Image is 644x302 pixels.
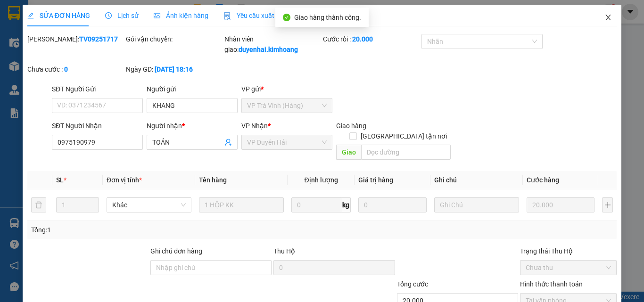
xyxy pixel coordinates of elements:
div: Người gửi [147,84,238,94]
span: Tổng cước [397,280,428,288]
span: kg [341,197,351,212]
span: edit [27,12,34,19]
div: SĐT Người Nhận [52,121,143,131]
span: Lịch sử [105,12,139,19]
div: Người nhận [147,121,238,131]
div: Gói vận chuyển: [126,34,223,44]
div: Chưa cước : [27,64,124,74]
div: Trạng thái Thu Hộ [520,246,617,256]
label: Ghi chú đơn hàng [150,247,202,255]
input: Ghi chú đơn hàng [150,260,272,275]
b: duyenhai.kimhoang [239,46,298,53]
b: 0 [64,65,68,73]
div: Ngày GD: [126,64,223,74]
span: Khác [112,198,186,212]
span: Giá trị hàng [358,176,393,184]
input: Dọc đường [361,145,451,160]
span: VP Duyên Hải [247,135,327,149]
div: VP gửi [241,84,332,94]
span: clock-circle [105,12,112,19]
button: Close [595,5,621,31]
input: VD: Bàn, Ghế [199,197,284,212]
button: delete [31,197,46,212]
div: SĐT Người Gửi [52,84,143,94]
b: TV09251717 [79,35,118,43]
img: icon [223,12,231,20]
span: Giao [336,145,361,160]
span: Thu Hộ [273,247,295,255]
span: [GEOGRAPHIC_DATA] tận nơi [357,131,451,141]
input: 0 [527,197,594,212]
span: VP Trà Vinh (Hàng) [247,98,327,113]
span: Tên hàng [199,176,227,184]
b: 20.000 [352,35,373,43]
button: plus [602,197,613,212]
span: Chưa thu [526,261,611,275]
span: Định lượng [304,176,338,184]
span: SL [56,176,64,184]
b: [DATE] 18:16 [155,65,193,73]
span: close [604,14,612,21]
span: Ảnh kiện hàng [154,12,208,19]
div: [PERSON_NAME]: [27,34,124,44]
div: Tổng: 1 [31,225,249,235]
span: SỬA ĐƠN HÀNG [27,12,90,19]
span: Giao hàng [336,122,366,130]
span: picture [154,12,160,19]
label: Hình thức thanh toán [520,280,583,288]
span: Cước hàng [527,176,559,184]
th: Ghi chú [430,171,523,189]
span: user-add [224,139,232,146]
div: Cước rồi : [323,34,420,44]
input: 0 [358,197,426,212]
span: Yêu cầu xuất hóa đơn điện tử [223,12,323,19]
div: Nhân viên giao: [224,34,321,55]
span: Đơn vị tính [107,176,142,184]
span: check-circle [283,14,290,21]
input: Ghi Chú [434,197,519,212]
span: VP Nhận [241,122,268,130]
